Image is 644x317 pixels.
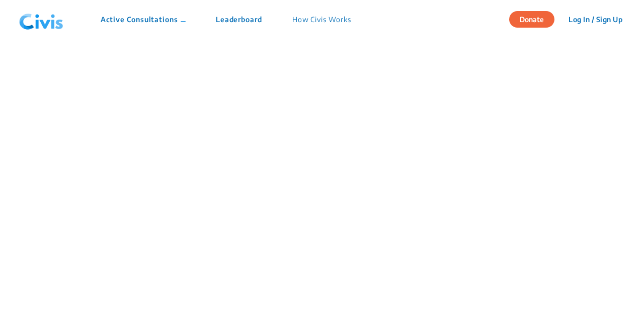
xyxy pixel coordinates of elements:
button: Log In / Sign Up [562,12,629,27]
p: How Civis Works [292,14,351,25]
p: Active Consultations [101,14,186,25]
img: navlogo.png [15,5,67,35]
a: Donate [509,14,562,24]
button: Donate [509,11,554,28]
p: Leaderboard [216,14,262,25]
